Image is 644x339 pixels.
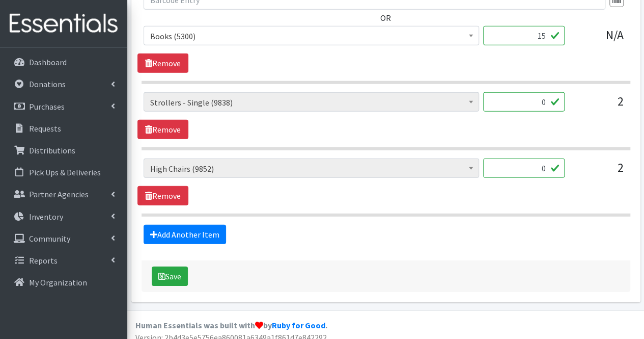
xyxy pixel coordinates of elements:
[29,277,87,288] p: My Organization
[150,95,472,110] span: Strollers - Single (9838)
[573,92,624,120] div: 2
[4,184,123,204] a: Partner Agencies
[29,189,89,199] p: Partner Agencies
[573,26,624,54] div: N/A
[4,228,123,249] a: Community
[4,52,123,72] a: Dashboard
[150,29,472,43] span: Books (5300)
[29,212,63,222] p: Inventory
[152,267,188,286] button: Save
[4,272,123,293] a: My Organization
[4,162,123,182] a: Pick Ups & Deliveries
[483,92,565,112] input: Quantity
[144,225,226,244] a: Add Another Item
[4,140,123,161] a: Distributions
[4,96,123,117] a: Purchases
[29,57,67,67] p: Dashboard
[272,320,325,330] a: Ruby for Good
[29,233,70,244] p: Community
[4,74,123,94] a: Donations
[29,123,61,134] p: Requests
[4,7,123,41] img: HumanEssentials
[144,92,479,112] span: Strollers - Single (9838)
[150,162,472,176] span: High Chairs (9852)
[483,26,565,45] input: Quantity
[144,26,479,45] span: Books (5300)
[4,206,123,227] a: Inventory
[29,145,75,155] p: Distributions
[29,255,58,266] p: Reports
[144,159,479,178] span: High Chairs (9852)
[380,12,391,24] label: OR
[29,79,66,89] p: Donations
[29,101,65,112] p: Purchases
[137,120,188,139] a: Remove
[137,54,188,73] a: Remove
[135,320,327,330] strong: Human Essentials was built with by .
[137,186,188,205] a: Remove
[29,167,101,177] p: Pick Ups & Deliveries
[4,250,123,271] a: Reports
[573,159,624,186] div: 2
[483,159,565,178] input: Quantity
[4,118,123,139] a: Requests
